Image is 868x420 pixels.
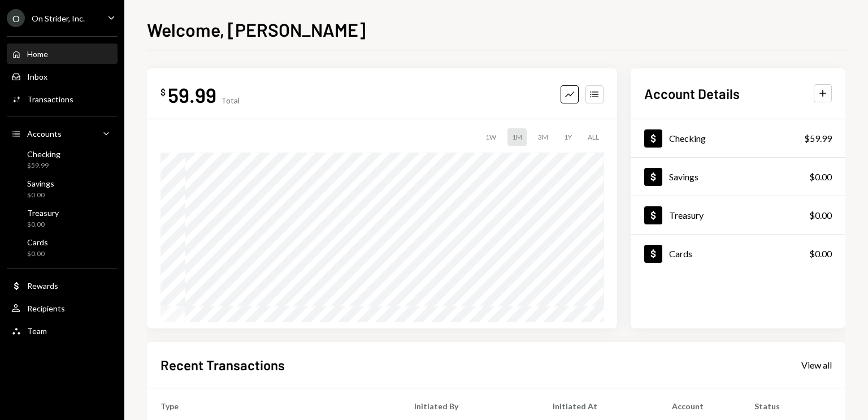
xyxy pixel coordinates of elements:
div: $59.99 [27,161,60,171]
div: Treasury [669,210,704,220]
a: Team [7,321,118,341]
div: Checking [669,133,706,144]
h2: Account Details [644,84,740,103]
div: Total [221,96,240,105]
div: Home [27,49,48,59]
div: $0.00 [27,220,59,230]
div: Recipients [27,304,65,313]
div: Checking [27,149,60,159]
a: Home [7,44,118,64]
div: $0.00 [809,170,832,184]
a: Rewards [7,275,118,296]
div: 3M [533,128,553,146]
a: Checking$59.99 [631,119,845,157]
a: Checking$59.99 [7,146,118,173]
div: $0.00 [27,190,54,200]
div: O [7,9,25,27]
div: $ [160,86,166,98]
h1: Welcome, [PERSON_NAME] [147,18,366,41]
a: View all [801,358,832,371]
a: Accounts [7,123,118,144]
div: Rewards [27,281,58,291]
a: Cards$0.00 [7,234,118,261]
div: 1Y [559,128,576,146]
a: Transactions [7,89,118,109]
a: Savings$0.00 [631,158,845,196]
div: 1W [481,128,501,146]
div: View all [801,360,832,371]
a: Treasury$0.00 [7,205,118,232]
div: $0.00 [809,247,832,261]
div: $59.99 [804,132,832,145]
a: Savings$0.00 [7,175,118,202]
div: Savings [669,171,698,182]
div: 1M [507,128,527,146]
h2: Recent Transactions [160,356,285,374]
div: Cards [27,237,48,247]
div: ALL [583,128,604,146]
div: Transactions [27,94,73,104]
div: Accounts [27,129,62,138]
a: Inbox [7,66,118,86]
a: Recipients [7,298,118,318]
a: Cards$0.00 [631,235,845,272]
div: On Strider, Inc. [32,14,85,23]
div: Savings [27,179,54,188]
div: Cards [669,248,692,259]
div: 59.99 [168,82,216,107]
div: $0.00 [27,249,48,259]
div: Treasury [27,208,59,218]
div: Inbox [27,72,47,81]
a: Treasury$0.00 [631,196,845,234]
div: $0.00 [809,209,832,222]
div: Team [27,326,47,336]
